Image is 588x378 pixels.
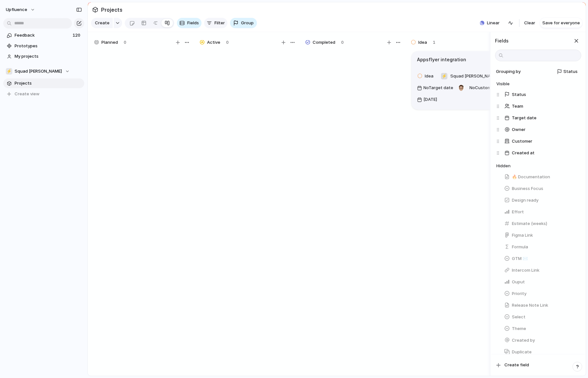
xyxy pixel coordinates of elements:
[502,242,581,252] button: Formula
[15,80,82,87] span: Projects
[230,18,257,28] button: Group
[6,6,27,13] span: Upfluence
[512,103,523,110] span: Team
[177,18,202,28] button: Fields
[469,85,495,90] span: No Customer
[495,68,521,75] span: Grouping by
[207,39,220,46] span: Active
[3,5,39,15] button: Upfluence
[502,136,581,147] button: Customer
[494,66,581,77] button: Grouping byStatus
[496,147,581,159] div: Created at
[204,18,227,28] button: Filter
[187,20,199,26] span: Fields
[522,18,538,28] button: Clear
[512,279,525,285] span: Ouput
[512,314,525,320] span: Select
[512,220,547,227] span: Estimate (weeks)
[3,41,84,51] a: Prototypes
[512,126,525,133] span: Owner
[512,185,543,192] span: Business Focus
[341,39,344,46] span: 0
[411,51,507,110] div: Appsflyer integrationIdea⚡Squad [PERSON_NAME]NoTarget dateNoCustomer[DATE]
[493,360,583,371] button: Create field
[439,71,499,81] button: ⚡Squad [PERSON_NAME]
[423,85,453,91] span: No Target date
[502,124,581,135] button: Owner
[502,219,581,229] button: Estimate (weeks)
[502,289,581,299] button: Priority
[3,52,84,61] a: My projects
[512,91,526,98] span: Status
[512,197,538,204] span: Design ready
[124,39,126,46] span: 0
[512,232,533,239] span: Figma Link
[6,68,12,75] div: ⚡
[512,337,535,344] span: Created by
[496,124,581,136] div: Owner
[512,150,535,156] span: Created at
[502,230,581,241] button: Figma Link
[496,163,581,169] h4: Hidden
[100,4,124,16] span: Projects
[487,20,500,26] span: Linear
[3,66,84,76] button: ⚡Squad [PERSON_NAME]
[495,37,509,44] h3: Fields
[502,101,581,112] button: Team
[418,39,427,46] span: Idea
[512,349,532,355] span: Duplicate
[502,265,581,276] button: Intercom Link
[512,138,532,145] span: Customer
[15,32,71,39] span: Feedback
[415,71,438,81] button: Idea
[3,78,84,88] a: Projects
[496,81,581,87] h4: Visible
[502,277,581,287] button: Ouput
[241,20,254,26] span: Group
[3,30,84,40] a: Feedback120
[95,20,110,26] span: Create
[423,96,437,103] span: [DATE]
[496,89,581,100] div: Status
[477,18,502,28] button: Linear
[91,18,113,28] button: Create
[540,18,582,28] button: Save for everyone
[502,254,581,264] button: GTM ✉️
[3,89,84,99] button: Create view
[468,83,497,93] button: NoCustomer
[15,91,40,97] span: Create view
[512,115,536,121] span: Target date
[502,89,581,100] button: Status
[524,20,535,26] span: Clear
[502,312,581,322] button: Select
[73,32,82,39] span: 120
[512,267,539,274] span: Intercom Link
[512,290,526,297] span: Priority
[512,244,528,250] span: Formula
[502,207,581,217] button: Effort
[101,39,118,46] span: Planned
[563,68,578,75] span: Status
[417,56,466,63] h1: Appsflyer integration
[496,100,581,112] div: Team
[433,39,435,46] span: 1
[226,39,229,46] span: 0
[415,94,439,105] button: [DATE]
[512,255,528,262] span: GTM ✉️
[15,53,82,60] span: My projects
[502,172,581,182] button: 🔥 Documentation
[502,347,581,357] button: Duplicate
[512,174,550,180] span: 🔥 Documentation
[504,362,529,368] span: Create field
[512,302,548,309] span: Release Note Link
[496,112,581,124] div: Target date
[542,20,580,26] span: Save for everyone
[502,195,581,206] button: Design ready
[502,300,581,311] button: Release Note Link
[496,136,581,147] div: Customer
[415,83,455,93] button: NoTarget date
[15,43,82,49] span: Prototypes
[512,325,526,332] span: Theme
[15,68,62,75] span: Squad [PERSON_NAME]
[502,335,581,346] button: Created by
